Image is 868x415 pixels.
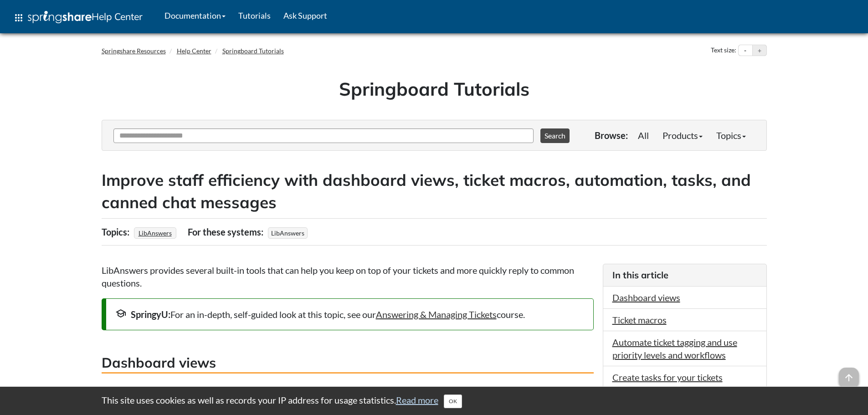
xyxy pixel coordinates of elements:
p: Browse: [595,129,628,142]
button: Increase text size [753,45,766,56]
div: Topics: [102,223,132,241]
a: Topics [709,126,753,144]
div: For these systems: [188,223,266,241]
a: Create tasks for your tickets [612,372,723,383]
a: All [631,126,656,144]
h1: Springboard Tutorials [108,76,760,102]
a: Products [656,126,709,144]
p: LibAnswers provides several built-in tools that can help you keep on top of your tickets and more... [102,264,594,289]
a: Help Center [177,47,211,55]
a: Dashboard views [612,292,680,303]
span: Help Center [92,10,143,22]
a: Answering & Managing Tickets [376,309,497,320]
div: For an in-depth, self-guided look at this topic, see our course. [115,308,584,321]
a: Read more [396,395,438,405]
a: Documentation [158,4,232,27]
button: Decrease text size [739,45,752,56]
h2: Improve staff efficiency with dashboard views, ticket macros, automation, tasks, and canned chat ... [102,169,767,214]
a: arrow_upward [839,369,859,379]
span: school [115,308,126,319]
button: Search [540,128,570,143]
h3: Dashboard views [102,353,594,374]
strong: SpringyU: [131,309,170,320]
a: apps Help Center [7,4,149,31]
button: Close [444,395,462,408]
span: LibAnswers [268,227,308,239]
h3: In this article [612,269,757,282]
span: arrow_upward [839,368,859,388]
a: Springboard Tutorials [222,47,284,55]
img: Springshare [28,11,92,23]
a: LibAnswers [137,226,173,240]
a: Automate ticket tagging and use priority levels and workflows [612,337,737,360]
a: Ticket macros [612,314,667,325]
div: Text size: [709,45,738,56]
a: Springshare Resources [102,47,166,55]
div: This site uses cookies as well as records your IP address for usage statistics. [92,394,776,408]
a: Tutorials [232,4,277,27]
a: Ask Support [277,4,334,27]
span: apps [13,12,24,23]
